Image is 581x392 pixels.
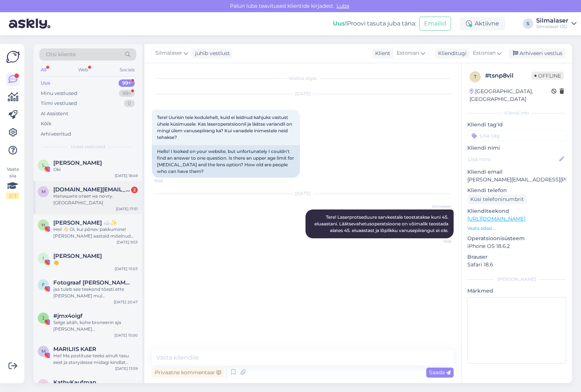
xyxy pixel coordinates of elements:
span: Offline [531,72,564,80]
div: [GEOGRAPHIC_DATA], [GEOGRAPHIC_DATA] [470,88,551,103]
div: Aktiivne [460,17,505,30]
div: [DATE] 13:59 [115,366,138,371]
div: 99+ [119,90,135,97]
div: 2 / 3 [6,192,19,199]
div: juhib vestlust [192,50,230,57]
div: Socials [118,65,136,75]
div: Arhiveeritud [41,130,71,138]
p: Klienditeekond [467,207,566,215]
div: Silmalaser OÜ [536,24,568,30]
span: Silmalaser [155,49,182,57]
div: [DATE] 17:51 [116,206,138,212]
div: # tsnp8vil [485,71,531,80]
div: Web [77,65,90,75]
span: helen ☁️✨ [53,219,117,226]
p: iPhone OS 18.6.2 [467,242,566,250]
b: Uus! [333,20,347,27]
span: KathyKaufman [53,379,96,386]
p: Operatsioonisüsteem [467,235,566,242]
span: L [42,162,45,168]
span: Fotograaf Maigi [53,279,130,286]
div: Hei! Ma postituse teeks ainult tasu eest ja storydesse midagi kindlat lubada ei saa. [PERSON_NAME... [53,352,138,366]
a: [URL][DOMAIN_NAME] [467,215,525,222]
div: [DATE] 15:03 [115,266,138,272]
span: Tere! Laserprotseduure sarvkestale teostatakse kuni 45. eluaastani. Läätsevahetusoperatsioone on ... [314,214,450,233]
div: Klient [372,50,390,57]
p: Märkmed [467,287,566,295]
p: Kliendi nimi [467,144,566,152]
div: AI Assistent [41,110,68,117]
span: Luba [334,3,351,9]
p: Kliendi tag'id [467,121,566,129]
span: 9:08 [424,239,451,244]
p: Vaata edasi ... [467,225,566,232]
div: [DATE] 20:47 [114,299,138,305]
div: [DATE] 15:00 [114,333,138,338]
div: Kõik [41,120,51,127]
div: jaa tuleb see teekond tõesti ette [PERSON_NAME] mul [PERSON_NAME] -1 noh viimati pigem aga nii mõ... [53,286,138,299]
div: [DATE] 18:49 [115,173,138,178]
div: Kliendi info [467,110,566,116]
p: Safari 18.6 [467,261,566,269]
span: Tere! Uurisin teie kodulehelt, kuid ei leidnud kahjuks vastust ühele küsimusele. Kas laseroperats... [157,115,293,140]
span: I [43,255,44,261]
span: Estonian [397,49,419,57]
span: #jmx4oigf [53,313,83,319]
div: All [39,65,48,75]
span: Otsi kliente [46,51,76,58]
div: Proovi tasuta juba täna: [333,19,416,28]
div: Klienditugi [435,50,467,57]
div: [DATE] [152,91,454,97]
div: Oki [53,166,138,173]
input: Lisa nimi [468,155,558,163]
span: j [42,315,44,321]
div: Hello! I looked on your website, but unfortunately I couldn't find an answer to one question. Is ... [152,145,300,178]
img: Askly Logo [6,50,20,64]
div: Privaatne kommentaar [152,368,224,378]
span: Silmalaser [424,204,451,209]
div: Silmalaser [536,18,568,24]
span: MARILIIS KAER [53,346,96,352]
div: [DATE] 9:53 [117,239,138,245]
span: m [41,189,46,194]
div: Hei! 👋🏻 Oi, kui põnev pakkumine! [PERSON_NAME] aastaid mõelnud [PERSON_NAME], et ühel päeval ka l... [53,226,138,239]
span: t [474,74,477,79]
div: [PERSON_NAME] [467,276,566,283]
div: 👏 [53,259,138,266]
span: K [42,382,45,387]
span: Inger V [53,253,102,259]
input: Lisa tag [467,130,566,141]
div: Arhiveeri vestlus [508,48,565,58]
span: Estonian [473,49,495,57]
div: S [523,18,533,29]
p: Brauser [467,253,566,261]
span: F [42,282,45,287]
span: Uued vestlused [71,143,105,150]
button: Emailid [419,17,451,31]
div: 99+ [118,79,135,87]
div: Vestlus algas [152,75,454,82]
div: 0 [124,100,135,107]
p: [PERSON_NAME][EMAIL_ADDRESS][PERSON_NAME][DOMAIN_NAME] [467,176,566,184]
div: Küsi telefoninumbrit [467,194,527,204]
div: Uus [41,79,50,87]
span: mostova.pl@gmail.com [53,186,130,193]
div: Vaata siia [6,166,19,199]
div: Tiimi vestlused [41,100,77,107]
span: Saada [429,369,451,376]
span: h [41,222,45,228]
div: Напишите ответ на почту. [GEOGRAPHIC_DATA] [53,193,138,206]
div: 2 [131,187,138,193]
span: 18:26 [154,178,182,184]
div: [DATE] [152,190,454,197]
a: SilmalaserSilmalaser OÜ [536,18,577,30]
div: Selge aitäh, kohe broneerin aja [PERSON_NAME] broneerimissüsteemis. Ja näeme varsti teie kliiniku... [53,319,138,333]
p: Kliendi email [467,168,566,176]
span: M [41,348,46,354]
p: Kliendi telefon [467,187,566,194]
span: Lisabet Loigu [53,160,102,166]
div: Minu vestlused [41,90,77,97]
